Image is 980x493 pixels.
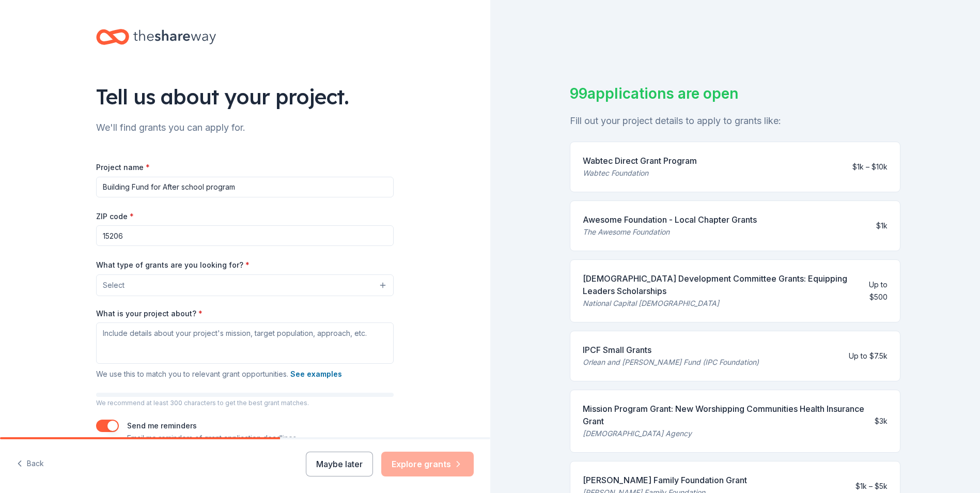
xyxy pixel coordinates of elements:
[583,226,757,238] div: The Awesome Foundation
[583,272,850,297] div: [DEMOGRAPHIC_DATA] Development Committee Grants: Equipping Leaders Scholarships
[96,82,394,111] div: Tell us about your project.
[852,161,888,173] div: $1k – $10k
[96,211,134,222] label: ZIP code
[583,213,757,226] div: Awesome Foundation - Local Chapter Grants
[103,279,125,291] span: Select
[96,225,394,246] input: 12345 (U.S. only)
[583,403,866,427] div: Mission Program Grant: New Worshipping Communities Health Insurance Grant
[96,119,394,136] div: We'll find grants you can apply for.
[875,415,888,427] div: $3k
[290,368,342,380] button: See examples
[127,432,297,444] p: Email me reminders of grant application deadlines
[96,399,394,407] p: We recommend at least 300 characters to get the best grant matches.
[583,297,850,310] div: National Capital [DEMOGRAPHIC_DATA]
[855,480,888,492] div: $1k – $5k
[876,220,888,232] div: $1k
[583,427,866,440] div: [DEMOGRAPHIC_DATA] Agency
[583,474,747,486] div: [PERSON_NAME] Family Foundation Grant
[96,274,394,296] button: Select
[583,155,697,167] div: Wabtec Direct Grant Program
[96,309,203,319] label: What is your project about?
[570,113,900,129] div: Fill out your project details to apply to grants like:
[583,344,759,356] div: IPCF Small Grants
[858,279,888,303] div: Up to $500
[570,83,900,104] div: 99 applications are open
[96,177,394,197] input: After school program
[583,356,759,368] div: Orlean and [PERSON_NAME] Fund (IPC Foundation)
[306,452,373,476] button: Maybe later
[583,167,697,179] div: Wabtec Foundation
[849,350,888,362] div: Up to $7.5k
[96,162,150,173] label: Project name
[96,260,250,270] label: What type of grants are you looking for?
[17,453,44,475] button: Back
[127,421,197,430] label: Send me reminders
[96,369,342,378] span: We use this to match you to relevant grant opportunities.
